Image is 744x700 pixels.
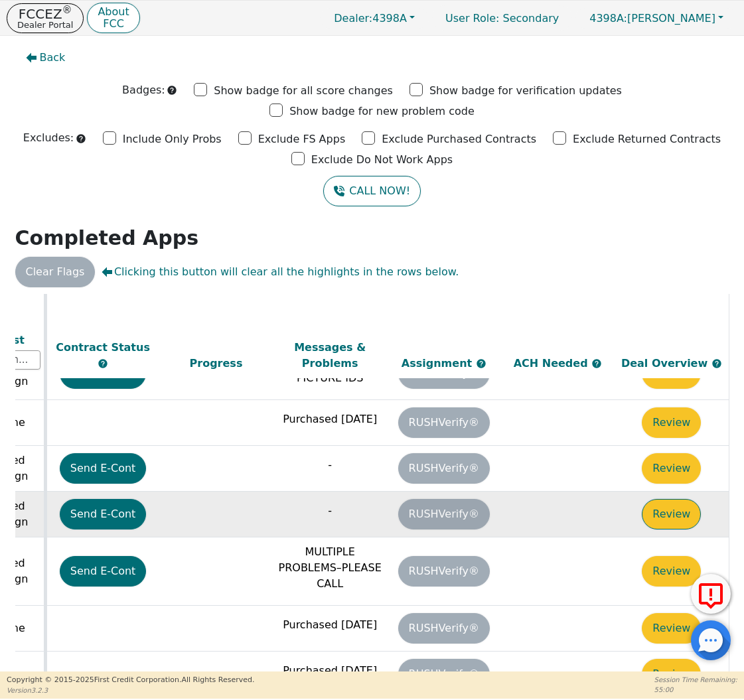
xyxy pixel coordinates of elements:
button: CALL NOW! [323,176,421,206]
p: Dealer Portal [17,21,73,29]
button: Review [642,407,701,438]
button: Dealer:4398A [320,8,429,29]
p: Include Only Probs [123,131,222,147]
strong: Completed Apps [15,226,199,249]
p: FCC [98,19,129,29]
p: Excludes: [23,130,74,146]
p: Show badge for new problem code [289,104,475,119]
p: Session Time Remaining: [654,675,737,685]
button: AboutFCC [87,3,139,34]
button: Report Error to FCC [691,574,731,614]
button: 4398A:[PERSON_NAME] [575,8,737,29]
button: FCCEZ®Dealer Portal [7,3,84,33]
p: Exclude FS Apps [258,131,346,147]
button: Review [642,613,701,644]
button: Send E-Cont [60,453,147,484]
p: Show badge for all score changes [214,83,393,99]
span: ACH Needed [514,356,592,369]
p: - [276,503,384,519]
button: Review [642,556,701,587]
span: 4398A: [589,12,627,25]
a: User Role: Secondary [432,5,572,31]
p: FCCEZ [17,7,73,21]
button: Review [642,659,701,689]
button: Review [642,499,701,529]
p: Secondary [432,5,572,31]
sup: ® [62,4,72,16]
button: Review [642,453,701,484]
button: Back [15,42,76,73]
p: Exclude Do Not Work Apps [311,152,453,168]
span: [PERSON_NAME] [589,12,715,25]
p: Badges: [122,82,165,98]
p: Version 3.2.3 [7,685,254,695]
p: Exclude Purchased Contracts [382,131,536,147]
p: MULTIPLE PROBLEMS–PLEASE CALL [276,544,384,592]
p: Purchased [DATE] [276,663,384,679]
span: 4398A [334,12,407,25]
span: All Rights Reserved. [181,675,254,684]
span: Back [40,50,66,66]
p: Copyright © 2015- 2025 First Credit Corporation. [7,675,254,686]
p: - [276,457,384,473]
p: Show badge for verification updates [429,83,622,99]
p: Purchased [DATE] [276,617,384,633]
button: Send E-Cont [60,499,147,529]
p: About [98,7,129,17]
span: Assignment [402,356,476,369]
p: Exclude Returned Contracts [573,131,721,147]
span: Contract Status [56,340,150,353]
div: Messages & Problems [276,339,384,371]
span: Deal Overview [621,356,722,369]
span: Dealer: [334,12,372,25]
div: Progress [163,355,270,371]
p: 55:00 [654,685,737,695]
span: User Role : [445,12,499,25]
p: Purchased [DATE] [276,411,384,427]
button: Send E-Cont [60,556,147,587]
span: Clicking this button will clear all the highlights in the rows below. [102,264,459,280]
